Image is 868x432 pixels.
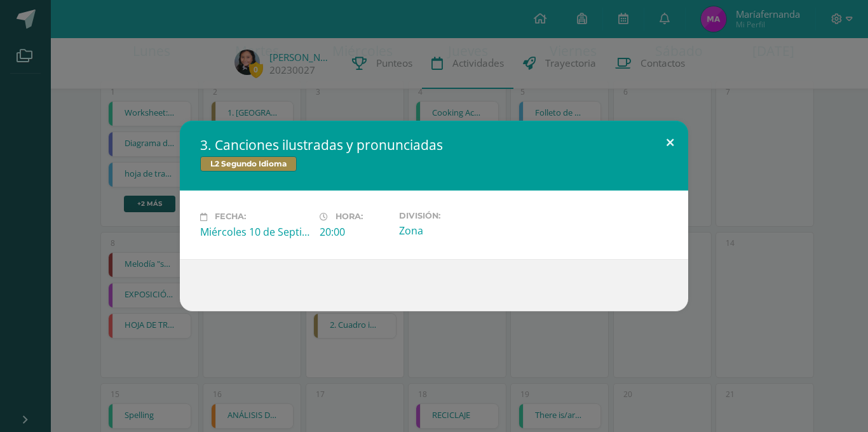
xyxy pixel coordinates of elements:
label: División: [399,211,508,220]
span: Hora: [336,212,363,222]
button: Close (Esc) [652,121,688,164]
span: Fecha: [215,212,246,222]
div: Miércoles 10 de Septiembre [200,225,309,239]
div: 20:00 [320,225,389,239]
div: Zona [399,224,508,238]
h2: 3. Canciones ilustradas y pronunciadas [200,136,668,154]
span: L2 Segundo Idioma [200,156,297,172]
